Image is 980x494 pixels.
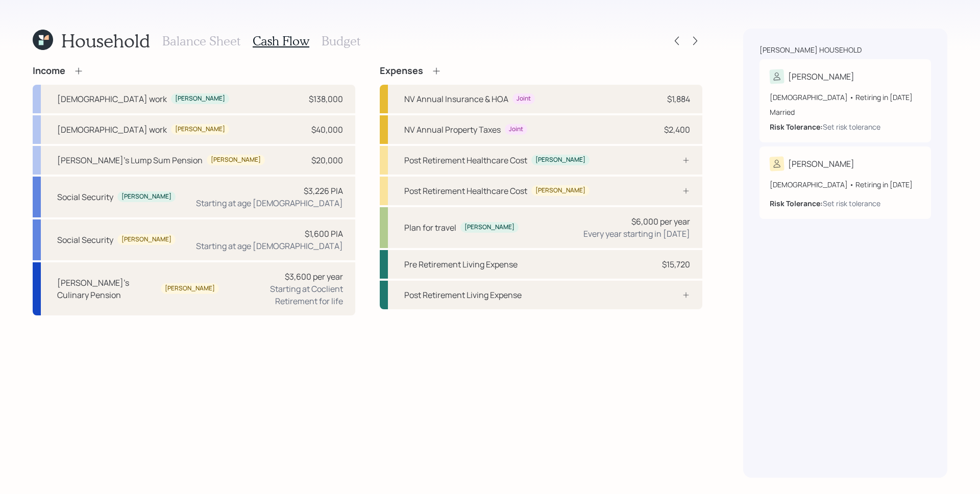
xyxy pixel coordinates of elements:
[309,93,343,105] div: $138,000
[583,228,690,240] div: Every year starting in [DATE]
[823,198,880,209] div: Set risk tolerance
[770,92,921,103] div: [DEMOGRAPHIC_DATA] • Retiring in [DATE]
[304,185,343,197] div: $3,226 PIA
[253,34,309,48] h3: Cash Flow
[196,240,343,252] div: Starting at age [DEMOGRAPHIC_DATA]
[404,258,518,270] div: Pre Retirement Living Expense
[322,34,360,48] h3: Budget
[33,65,65,77] h4: Income
[175,125,225,134] div: [PERSON_NAME]
[759,45,862,55] div: [PERSON_NAME] household
[404,123,501,136] div: NV Annual Property Taxes
[211,156,261,164] div: [PERSON_NAME]
[404,154,527,166] div: Post Retirement Healthcare Cost
[464,223,514,232] div: [PERSON_NAME]
[285,270,343,283] div: $3,600 per year
[121,235,171,244] div: [PERSON_NAME]
[770,179,921,190] div: [DEMOGRAPHIC_DATA] • Retiring in [DATE]
[162,34,240,48] h3: Balance Sheet
[667,93,690,105] div: $1,884
[404,185,527,197] div: Post Retirement Healthcare Cost
[823,121,880,132] div: Set risk tolerance
[175,94,225,103] div: [PERSON_NAME]
[664,123,690,136] div: $2,400
[57,154,203,166] div: [PERSON_NAME]'s Lump Sum Pension
[788,70,854,83] div: [PERSON_NAME]
[57,277,157,301] div: [PERSON_NAME]'s Culinary Pension
[631,215,690,228] div: $6,000 per year
[165,284,215,293] div: [PERSON_NAME]
[57,123,167,136] div: [DEMOGRAPHIC_DATA] work
[770,199,823,208] b: Risk Tolerance:
[57,234,113,246] div: Social Security
[517,94,531,103] div: Joint
[57,93,167,105] div: [DEMOGRAPHIC_DATA] work
[227,283,343,307] div: Starting at Coclient Retirement for life
[535,186,585,195] div: [PERSON_NAME]
[61,30,150,52] h1: Household
[305,228,343,240] div: $1,600 PIA
[404,289,522,301] div: Post Retirement Living Expense
[404,221,456,234] div: Plan for travel
[662,258,690,270] div: $15,720
[509,125,523,134] div: Joint
[770,122,823,132] b: Risk Tolerance:
[57,191,113,203] div: Social Security
[535,156,585,164] div: [PERSON_NAME]
[380,65,423,77] h4: Expenses
[196,197,343,209] div: Starting at age [DEMOGRAPHIC_DATA]
[770,107,921,117] div: Married
[311,154,343,166] div: $20,000
[788,158,854,170] div: [PERSON_NAME]
[311,123,343,136] div: $40,000
[404,93,508,105] div: NV Annual Insurance & HOA
[121,192,171,201] div: [PERSON_NAME]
